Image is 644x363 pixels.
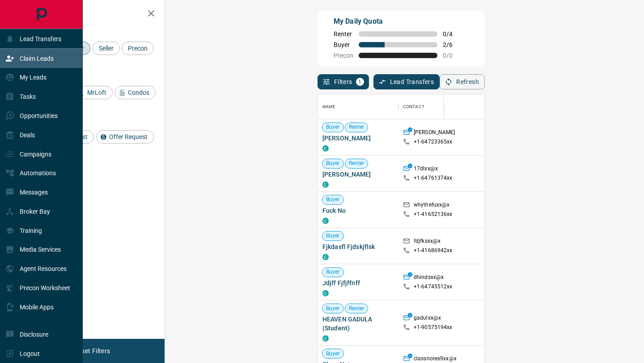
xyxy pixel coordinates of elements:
[322,268,343,276] span: Buyer
[414,129,455,138] p: [PERSON_NAME]
[125,89,153,96] span: Condos
[125,45,151,52] span: Precon
[93,42,120,55] div: Seller
[322,123,343,131] span: Buyer
[414,138,453,146] p: +1- 64723365xx
[68,343,116,359] button: Reset Filters
[414,201,450,211] p: whythefuxx@x
[322,218,329,224] div: condos.ca
[403,94,424,119] div: Contact
[322,170,394,179] span: [PERSON_NAME]
[322,196,343,203] span: Buyer
[74,86,113,99] div: MrLoft
[443,52,462,59] span: 0 / 0
[443,30,462,38] span: 0 / 4
[414,174,453,182] p: +1- 64761374xx
[398,94,470,119] div: Contact
[414,237,441,247] p: fdjfksxx@x
[29,9,156,20] h2: Filters
[414,324,453,331] p: +1- 90575194xx
[322,160,343,167] span: Buyer
[322,305,343,312] span: Buyer
[334,52,353,59] span: Precon
[322,279,394,287] span: Jdjff Fjfjffnff
[440,74,485,89] button: Refresh
[322,350,343,358] span: Buyer
[414,314,441,324] p: gadulxx@x
[443,41,462,48] span: 2 / 6
[96,45,117,52] span: Seller
[122,42,154,55] div: Precon
[345,123,368,131] span: Renter
[322,335,329,342] div: condos.ca
[106,133,151,140] span: Offer Request
[322,242,394,251] span: Fjkdasfl Fjdskjflsk
[373,74,440,89] button: Lead Transfers
[334,16,462,27] p: My Daily Quota
[84,89,110,96] span: MrLoft
[322,134,394,143] span: [PERSON_NAME]
[322,145,329,152] div: condos.ca
[318,94,398,119] div: Name
[357,79,363,85] span: 1
[334,41,353,48] span: Buyer
[414,283,453,291] p: +1- 64745512xx
[318,74,369,89] button: Filters1
[414,247,453,254] p: +1- 41686942xx
[322,315,394,333] span: HEAVEN GADULA (Student)
[345,305,368,312] span: Renter
[322,232,343,240] span: Buyer
[96,130,154,144] div: Offer Request
[345,160,368,167] span: Renter
[414,211,453,218] p: +1- 41652136xx
[322,94,336,119] div: Name
[322,206,394,215] span: Fuck No
[322,254,329,260] div: condos.ca
[334,30,353,38] span: Renter
[322,290,329,296] div: condos.ca
[414,165,438,174] p: 17dlxx@x
[414,274,444,283] p: dhindsxx@x
[322,181,329,188] div: condos.ca
[115,86,156,99] div: Condos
